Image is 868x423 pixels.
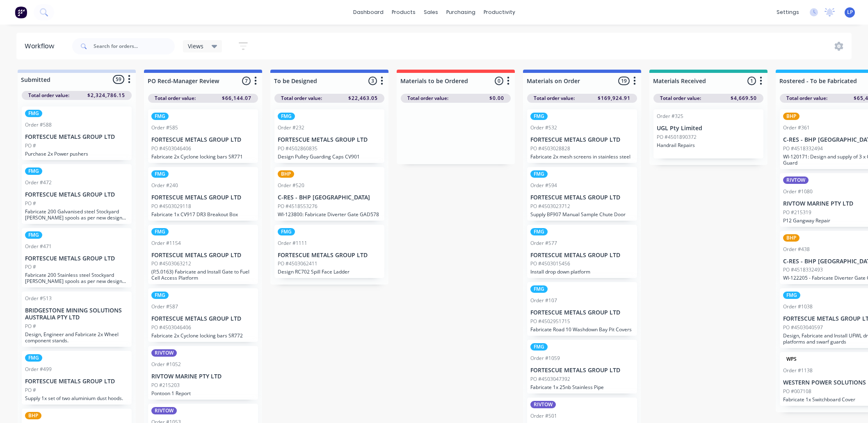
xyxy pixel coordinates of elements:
[847,9,853,16] span: LP
[530,154,634,160] p: Fabricate 2x mesh screens in stainless steel
[530,124,557,131] div: Order #532
[25,366,52,373] div: Order #499
[25,387,36,394] p: PO #
[530,170,548,178] div: FMG
[151,269,255,281] p: (P.5.0163) Fabricate and Install Gate to Fuel Cell Access Platform
[151,390,255,396] p: Pontoon 1 Report
[530,211,634,217] p: Supply BF907 Manual Sample Chute Door
[783,324,823,331] p: PO #4503040597
[278,124,304,131] div: Order #232
[783,266,823,274] p: PO #4518332493
[22,106,132,160] div: FMGOrder #588FORTESCUE METALS GROUP LTDPO #Purchase 2x Power pushers
[151,170,169,178] div: FMG
[278,182,304,189] div: Order #520
[530,145,570,152] p: PO #4503028828
[783,234,799,242] div: BHP
[348,95,378,102] span: $22,463.05
[25,412,41,419] div: BHP
[278,154,381,160] p: Design Pulley Guarding Caps CV901
[278,240,307,247] div: Order #1111
[388,6,420,18] div: products
[151,228,169,235] div: FMG
[87,92,125,99] span: $2,324,786.15
[783,176,809,184] div: RIVTOW
[25,191,128,198] p: FORTESCUE METALS GROUP LTD
[22,351,132,405] div: FMGOrder #499FORTESCUE METALS GROUP LTDPO #Supply 1x set of two aluminium dust hoods.
[530,269,634,275] p: Install drop down platform
[151,260,191,267] p: PO #4503063212
[530,297,557,304] div: Order #107
[527,109,637,163] div: FMGOrder #532FORTESCUE METALS GROUP LTDPO #4503028828Fabricate 2x mesh screens in stainless steel
[278,260,318,267] p: PO #4503062411
[527,282,637,336] div: FMGOrder #107FORTESCUE METALS GROUP LTDPO #4502951715Fabricate Road 10 Washdown Bay Pit Covers
[657,125,760,132] p: UGL Pty Limited
[653,109,763,158] div: Order #325UGL Pty LimitedPO #4501890372Handrail Repairs
[25,272,128,284] p: Fabricate 200 Stainless steel Stockyard [PERSON_NAME] spools as per new design 9359
[25,167,42,175] div: FMG
[530,194,634,201] p: FORTESCUE METALS GROUP LTD
[22,164,132,224] div: FMGOrder #472FORTESCUE METALS GROUP LTDPO #Fabricate 200 Galvanised steel Stockyard [PERSON_NAME]...
[530,228,548,235] div: FMG
[148,109,258,163] div: FMGOrder #585FORTESCUE METALS GROUP LTDPO #4503046406Fabricate 2x Cyclone locking bars SR771
[530,113,548,120] div: FMG
[278,194,381,201] p: C-RES - BHP [GEOGRAPHIC_DATA]
[148,167,258,221] div: FMGOrder #240FORTESCUE METALS GROUP LTDPO #4503029118Fabricate 1x CV917 DR3 Breakout Box
[25,121,52,129] div: Order #588
[25,331,128,344] p: Design, Engineer and Fabricate 2x Wheel component stands.
[349,6,388,18] a: dashboard
[151,124,178,131] div: Order #585
[420,6,442,18] div: sales
[278,228,295,235] div: FMG
[151,303,178,310] div: Order #587
[25,295,52,302] div: Order #513
[278,203,318,210] p: PO #4518553276
[783,145,823,152] p: PO #4518332494
[151,252,255,259] p: FORTESCUE METALS GROUP LTD
[660,95,701,102] span: Total order value:
[772,6,803,18] div: settings
[278,136,381,143] p: FORTESCUE METALS GROUP LTD
[151,333,255,339] p: Fabricate 2x Cyclone locking bars SR772
[155,95,196,102] span: Total order value:
[407,95,448,102] span: Total order value:
[489,95,504,102] span: $0.00
[480,6,519,18] div: productivity
[151,382,180,389] p: PO #215203
[783,388,811,395] p: PO #007108
[188,42,203,50] span: Views
[530,285,548,293] div: FMG
[151,211,255,217] p: Fabricate 1x CV917 DR3 Breakout Box
[527,225,637,278] div: FMGOrder #577FORTESCUE METALS GROUP LTDPO #4503015456Install drop down platform
[28,92,69,99] span: Total order value:
[783,303,813,310] div: Order #1038
[278,145,318,152] p: PO #4502860835
[278,269,381,275] p: Design RC702 Spill Face Ladder
[278,113,295,120] div: FMG
[534,95,575,102] span: Total order value:
[530,367,634,374] p: FORTESCUE METALS GROUP LTD
[530,384,634,390] p: Fabricate 1x 25nb Stainless Pipe
[151,361,181,368] div: Order #1052
[731,95,757,102] span: $4,669.50
[94,38,175,54] input: Search for orders...
[25,323,36,330] p: PO #
[25,263,36,271] p: PO #
[783,292,800,299] div: FMG
[25,307,128,321] p: BRIDGESTONE MINING SOLUTIONS AUSTRALIA PTY LTD
[783,113,799,120] div: BHP
[25,255,128,262] p: FORTESCUE METALS GROUP LTD
[530,240,557,247] div: Order #577
[151,136,255,143] p: FORTESCUE METALS GROUP LTD
[15,6,27,18] img: Factory
[151,373,255,380] p: RIVTOW MARINE PTY LTD
[151,182,178,189] div: Order #240
[148,346,258,400] div: RIVTOWOrder #1052RIVTOW MARINE PTY LTDPO #215203Pontoon 1 Report
[783,188,813,195] div: Order #1080
[657,113,683,120] div: Order #325
[151,349,177,357] div: RIVTOW
[840,395,860,415] iframe: Intercom live chat
[783,209,811,216] p: PO #215319
[786,95,827,102] span: Total order value:
[151,315,255,322] p: FORTESCUE METALS GROUP LTD
[783,246,810,253] div: Order #438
